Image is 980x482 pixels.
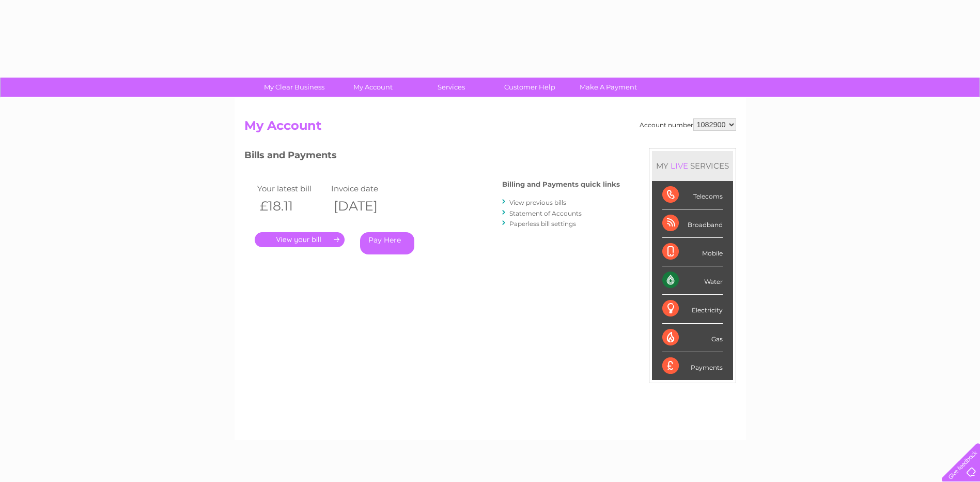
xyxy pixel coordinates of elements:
a: Paperless bill settings [509,220,576,228]
th: [DATE] [329,195,403,217]
th: £18.11 [255,195,329,217]
a: Statement of Accounts [509,209,582,217]
td: Invoice date [329,182,403,195]
a: Pay Here [360,232,414,254]
div: MY SERVICES [652,151,733,180]
div: Telecoms [662,181,723,209]
div: Water [662,266,723,295]
a: Make A Payment [566,78,651,97]
div: Broadband [662,209,723,238]
div: Account number [640,118,736,131]
a: View previous bills [509,199,566,206]
a: My Account [330,78,415,97]
a: Services [409,78,494,97]
div: Payments [662,352,723,380]
div: Electricity [662,295,723,323]
a: . [255,232,345,247]
h3: Bills and Payments [244,148,620,166]
a: My Clear Business [252,78,337,97]
h4: Billing and Payments quick links [502,180,620,188]
div: LIVE [668,161,690,171]
td: Your latest bill [255,182,329,195]
h2: My Account [244,118,736,138]
div: Mobile [662,238,723,266]
div: Gas [662,324,723,352]
a: Customer Help [487,78,572,97]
